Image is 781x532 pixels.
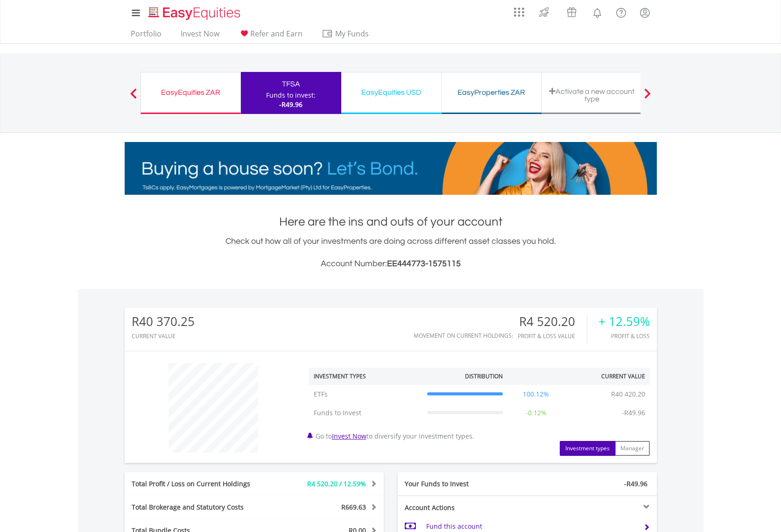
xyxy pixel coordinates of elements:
div: Total Profit / Loss on Current Holdings [125,479,276,489]
div: EasyEquities USD [347,86,436,99]
div: R4 520.20 [518,315,587,328]
div: Account Actions [398,503,528,512]
a: Vouchers [558,2,585,20]
a: Invest Now [177,29,223,43]
th: Current Value [564,368,650,385]
div: + 12.59% [598,315,650,328]
span: R669.63 [341,503,366,511]
a: Portfolio [127,29,165,43]
span: Refer and Earn [250,28,303,39]
td: R40 420.20 [606,385,650,404]
img: vouchers-v2.svg [564,5,579,20]
div: Distribution [465,372,503,380]
img: EasyEquities_Logo.png [147,6,244,21]
td: Funds to Invest [309,404,422,422]
span: EE444773-1575115 [387,259,461,268]
div: Total Brokerage and Statutory Costs [125,503,276,512]
button: Manager [615,441,650,456]
button: Investment types [560,441,615,456]
div: Go to to diversify your investment types. [302,358,657,456]
td: ETFs [309,385,422,404]
td: -0.12% [507,404,564,422]
div: R40 370.25 [132,315,195,328]
span: R4 520.20 / 12.59% [307,479,366,488]
span: -R49.96 [279,100,303,109]
div: CURRENT VALUE [132,333,195,339]
div: EasyProperties ZAR [447,86,536,99]
a: Invest Now [332,432,366,440]
a: Refer and Earn [235,29,306,43]
span: My Funds [322,28,383,40]
img: thrive-v2.svg [536,5,552,20]
div: Movement on Current Holdings: [414,333,513,339]
th: Investment Types [309,368,422,385]
a: FAQ's and Support [609,2,633,21]
td: 100.12% [507,385,564,404]
img: EasyMortage Promotion Banner [125,142,657,195]
img: grid-menu-icon.svg [514,7,524,17]
div: EasyEquities ZAR [147,86,235,99]
div: Activate a new account type [548,87,636,103]
div: Profit & Loss Value [518,333,587,339]
a: AppsGrid [508,2,530,17]
h3: Account Number: [125,257,657,270]
div: Profit & Loss [598,333,650,339]
span: -R49.96 [624,479,647,488]
div: Check out how all of your investments are doing across different asset classes you hold. [125,235,657,270]
a: Notifications [585,2,609,21]
div: TFSA [246,78,336,91]
div: Your Funds to Invest [398,479,528,489]
h1: Here are the ins and outs of your account [125,213,657,230]
a: My Profile [633,2,657,23]
td: -R49.96 [617,404,650,422]
div: Funds to invest: [266,91,316,100]
a: Home page [145,2,244,21]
